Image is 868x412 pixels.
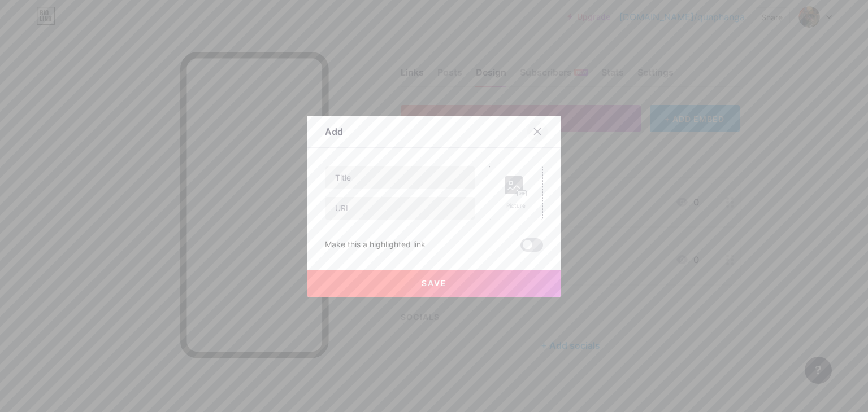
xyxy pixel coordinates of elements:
[422,278,447,288] span: Save
[325,166,475,189] input: Title
[307,270,561,297] button: Save
[325,125,343,138] div: Add
[325,197,475,220] input: URL
[325,238,426,252] div: Make this a highlighted link
[505,201,527,210] div: Picture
